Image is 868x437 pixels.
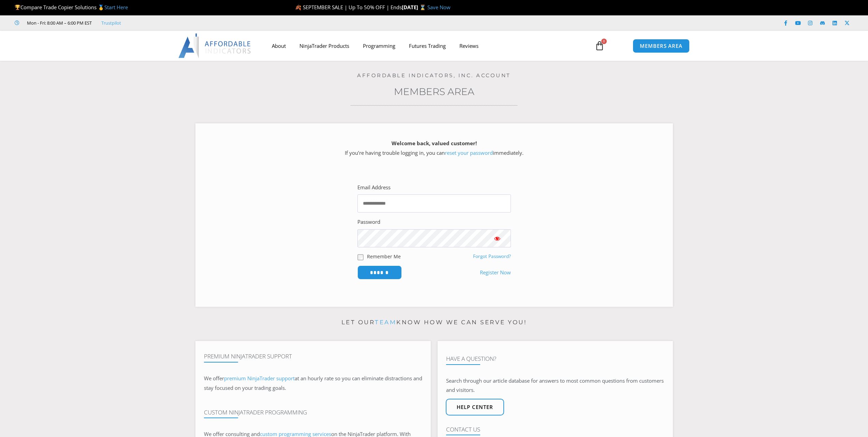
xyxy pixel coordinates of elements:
a: About [265,38,293,54]
h4: Contact Us [446,426,664,433]
a: Futures Trading [402,38,453,54]
a: reset your password [445,149,493,156]
a: NinjaTrader Products [293,38,356,54]
label: Email Address [357,183,391,192]
span: 0 [601,39,607,44]
span: Compare Trade Copier Solutions 🥇 [15,4,128,11]
h4: Premium NinjaTrader Support [204,353,422,360]
a: Programming [356,38,402,54]
label: Remember Me [367,253,401,260]
h4: Custom NinjaTrader Programming [204,409,422,416]
a: MEMBERS AREA [633,39,690,53]
a: Members Area [394,86,474,97]
span: MEMBERS AREA [640,43,682,49]
p: Search through our article database for answers to most common questions from customers and visit... [446,376,664,395]
a: Start Here [104,4,128,11]
a: Forgot Password? [473,253,511,259]
nav: Menu [265,38,587,54]
span: 🍂 SEPTEMBER SALE | Up To 50% OFF | Ends [295,4,402,11]
a: Register Now [480,268,511,277]
a: 0 [585,36,615,56]
span: Mon - Fri: 8:00 AM – 6:00 PM EST [25,19,92,27]
a: Reviews [453,38,485,54]
span: We offer [204,375,224,382]
img: 🏆 [15,5,20,10]
p: Let our know how we can serve you! [195,317,673,328]
button: Show password [484,229,511,247]
a: premium NinjaTrader support [224,375,295,382]
span: Help center [457,405,493,410]
strong: Welcome back, valued customer! [392,140,477,147]
a: Save Now [427,4,451,11]
a: Help center [446,399,504,415]
a: Affordable Indicators, Inc. Account [357,72,511,79]
span: at an hourly rate so you can eliminate distractions and stay focused on your trading goals. [204,375,422,391]
p: If you’re having trouble logging in, you can immediately. [207,139,661,158]
img: LogoAI | Affordable Indicators – NinjaTrader [178,33,252,58]
strong: [DATE] ⌛ [402,4,427,11]
h4: Have A Question? [446,355,664,362]
label: Password [357,217,380,227]
a: Trustpilot [101,19,121,27]
a: team [375,319,396,326]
